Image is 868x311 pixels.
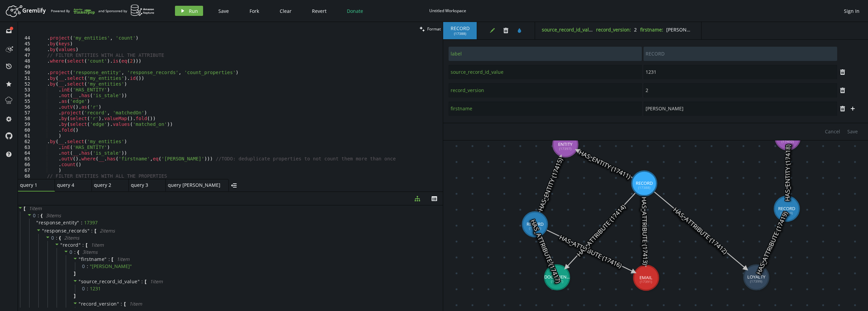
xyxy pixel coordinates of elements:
[145,279,146,285] span: [
[56,235,58,241] span: :
[529,226,541,230] tspan: (17394)
[91,228,93,234] span: :
[90,263,132,269] span: " [PERSON_NAME] "
[60,242,63,248] span: "
[551,279,563,284] tspan: (17407)
[544,274,570,280] tspan: DOCUMEN...
[18,133,35,139] div: 61
[36,219,39,226] span: "
[18,93,35,98] div: 54
[822,127,844,137] button: Cancel
[79,256,81,262] span: "
[175,6,203,16] button: Run
[79,278,81,285] span: "
[138,278,140,285] span: "
[18,47,35,52] div: 46
[644,47,837,61] input: Property Value
[449,102,642,116] input: Property Name
[449,65,642,79] input: Property Name
[454,31,466,36] span: ( 17388 )
[150,278,163,285] span: 1 item
[640,280,652,284] tspan: (17391)
[847,128,858,135] span: Save
[18,81,35,87] div: 52
[783,145,792,201] text: HAS_ENTITY (17418)
[347,8,363,14] span: Donate
[18,70,35,75] div: 50
[29,205,42,212] span: 1 item
[218,8,229,14] span: Save
[33,212,36,219] span: 0
[87,286,88,292] div: :
[747,274,766,280] tspan: LOYALTY
[18,41,35,47] div: 45
[640,197,650,265] text: HAS_ATTRIBUTE (17413)
[108,256,110,262] span: :
[342,6,368,16] button: Donate
[131,182,158,188] span: query 3
[18,52,35,58] div: 47
[91,242,104,248] span: 1 item
[644,102,837,116] input: Property Value
[81,256,105,262] span: firstname
[131,4,155,16] img: AWS Neptune
[825,128,840,135] span: Cancel
[275,6,297,16] button: Clear
[18,156,35,162] div: 65
[634,26,637,33] span: 2
[81,278,138,285] span: source_record_id_value
[450,25,470,31] span: RECORD
[81,301,117,307] span: record_version
[429,8,466,13] div: Untitled Workspace
[70,249,73,255] span: 0
[18,87,35,93] div: 53
[644,83,837,97] input: Property Value
[244,6,264,16] button: Fork
[18,139,35,145] div: 62
[18,162,35,168] div: 66
[189,8,198,14] span: Run
[312,8,327,14] span: Revert
[559,146,571,151] tspan: (17397)
[280,8,292,14] span: Clear
[213,6,234,16] button: Save
[86,242,87,248] span: [
[98,4,155,17] div: and Sponsored by
[841,6,863,16] button: Sign In
[20,182,47,188] span: query 1
[750,279,762,284] tspan: (17399)
[129,301,142,307] span: 1 item
[73,270,76,276] span: ]
[42,227,44,234] span: "
[104,256,107,262] span: "
[18,145,35,150] div: 63
[51,235,54,241] span: 0
[82,263,90,269] span: 0
[77,219,79,226] span: "
[141,279,143,285] span: :
[449,83,642,97] input: Property Name
[844,127,861,137] button: Save
[95,228,96,234] span: [
[79,301,81,307] span: "
[640,26,663,33] label: firstname :
[558,141,573,147] tspan: ENTITY
[100,227,115,234] span: 2 item s
[844,8,860,14] span: Sign In
[638,185,650,190] tspan: (17388)
[24,205,25,212] span: [
[417,22,443,36] button: Format
[18,58,35,64] div: 48
[18,179,35,185] div: 69
[77,249,79,255] span: {
[44,227,87,234] span: response_records
[82,249,98,255] span: 3 item s
[74,249,76,255] span: :
[542,26,596,33] label: source_record_id_value :
[73,293,76,299] span: ]
[18,121,35,127] div: 59
[666,26,704,33] span: [PERSON_NAME]
[18,110,35,116] div: 57
[82,286,90,292] span: 0
[64,235,79,241] span: 2 item s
